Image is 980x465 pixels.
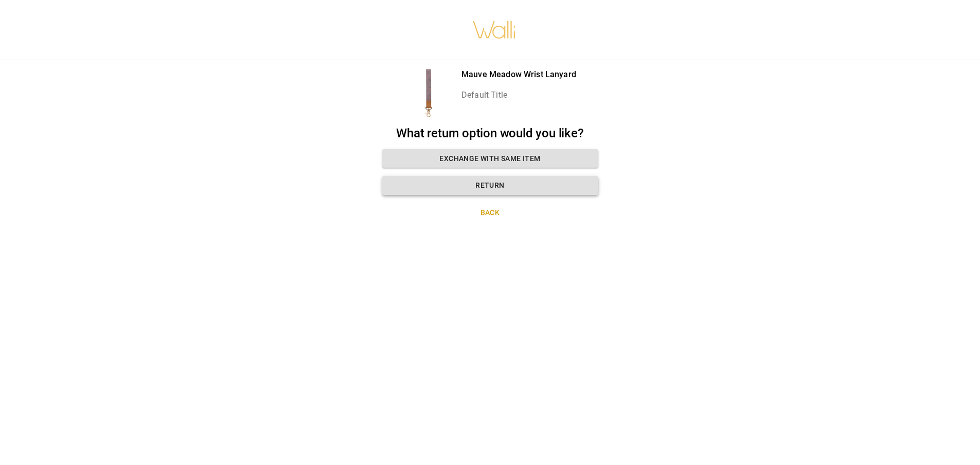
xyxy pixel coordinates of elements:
[382,176,598,195] button: Return
[461,89,576,101] p: Default Title
[382,203,598,222] button: Back
[472,8,516,52] img: walli-inc.myshopify.com
[382,149,598,168] button: Exchange with same item
[382,126,598,141] h2: What return option would you like?
[461,68,576,81] p: Mauve Meadow Wrist Lanyard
